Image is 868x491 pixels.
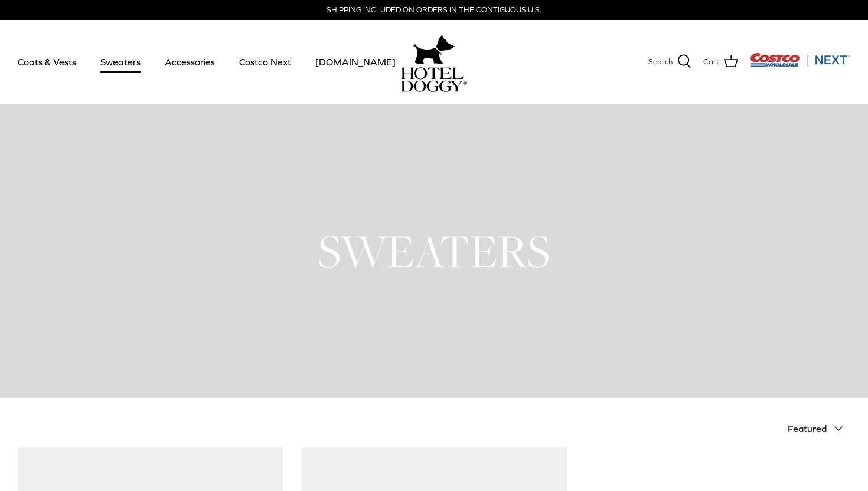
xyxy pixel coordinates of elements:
a: Coats & Vests [7,42,87,82]
a: Sweaters [90,42,151,82]
a: [DOMAIN_NAME] [305,42,406,82]
a: Cart [703,54,738,70]
button: Featured [788,416,850,441]
a: hoteldoggy.com hoteldoggycom [401,32,467,92]
span: Search [648,56,673,68]
img: hoteldoggycom [401,67,467,92]
span: Featured [788,423,827,434]
a: Accessories [154,42,226,82]
img: hoteldoggy.com [413,32,455,67]
a: Search [648,54,691,70]
h1: SWEATERS [18,222,850,280]
span: Cart [703,56,719,68]
img: Costco Next [750,52,850,67]
a: Visit Costco Next [750,60,850,69]
a: Costco Next [229,42,302,82]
